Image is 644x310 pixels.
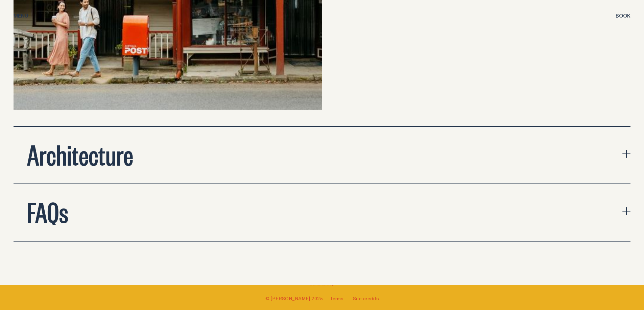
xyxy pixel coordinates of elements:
[265,295,323,302] span: © [PERSON_NAME] 2025
[14,12,28,20] button: show menu
[14,127,630,184] button: expand accordion
[14,13,28,18] span: Menu
[616,13,630,18] span: Book
[353,295,379,302] a: Site credits
[27,140,133,167] h2: Architecture
[14,184,630,241] button: expand accordion
[330,295,343,302] a: Terms
[616,12,630,20] button: show booking tray
[27,198,68,225] h2: FAQs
